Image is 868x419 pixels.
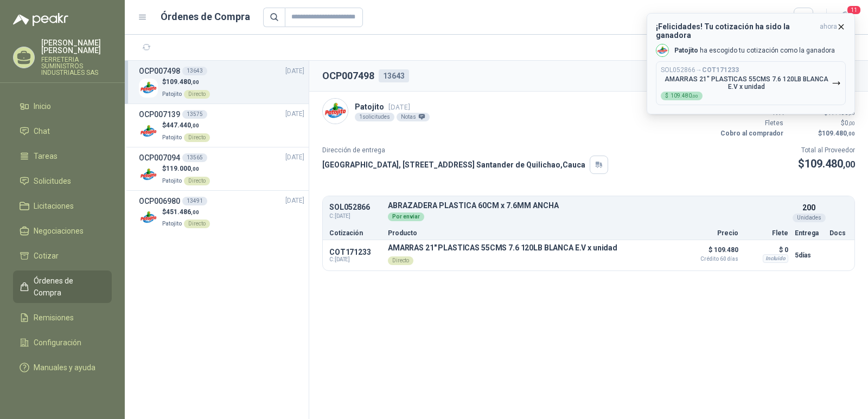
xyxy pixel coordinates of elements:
span: Cotizar [34,250,59,262]
div: 13575 [182,110,207,119]
span: Patojito [162,221,182,227]
img: Logo peakr [13,13,68,26]
p: $ [162,164,210,174]
div: Incluido [763,254,788,263]
p: ha escogido tu cotización como la ganadora [674,46,835,55]
span: [DATE] [285,152,304,163]
span: ahora [820,22,837,40]
p: $ [790,118,855,128]
h3: OCP007498 [139,65,180,77]
h3: OCP006980 [139,195,180,207]
p: Precio [684,230,738,236]
span: Manuales y ayuda [34,362,95,373]
img: Company Logo [139,165,158,184]
p: 200 [802,202,815,214]
a: OCP00713913575[DATE] Company Logo$447.440,00PatojitoDirecto [139,108,304,143]
span: 109.480 [805,157,855,170]
img: Company Logo [139,208,158,227]
h3: OCP007139 [139,108,180,120]
a: Cotizar [13,246,112,266]
span: Remisiones [34,312,74,324]
a: Remisiones [13,307,112,328]
span: Patojito [162,91,182,97]
span: Configuración [34,337,81,349]
div: Por enviar [388,212,424,221]
span: ,00 [191,209,199,215]
span: Chat [34,125,50,137]
img: Company Logo [656,44,668,56]
p: 5 días [795,249,823,262]
img: Company Logo [139,122,158,141]
span: 11 [846,5,861,15]
span: Negociaciones [34,225,84,237]
h2: OCP007498 [322,68,374,83]
a: Manuales y ayuda [13,357,112,378]
span: ,00 [191,79,199,85]
p: Dirección de entrega [322,145,608,156]
p: [GEOGRAPHIC_DATA], [STREET_ADDRESS] Santander de Quilichao , Cauca [322,159,585,171]
span: Inicio [34,100,51,112]
a: Licitaciones [13,196,112,216]
span: C: [DATE] [329,212,381,221]
span: Crédito 60 días [684,256,738,262]
div: Unidades [793,214,826,222]
div: 13491 [182,197,207,205]
div: Notas [397,113,430,121]
span: ,00 [847,131,855,137]
span: ,00 [843,159,855,170]
div: 13565 [182,153,207,162]
p: AMARRAS 21" PLASTICAS 55CMS 7.6 120LB BLANCA E.V x unidad [661,75,832,91]
a: OCP00749813643[DATE] Company Logo$109.480,00PatojitoDirecto [139,65,304,99]
p: Cotización [329,230,381,236]
p: Producto [388,230,678,236]
p: [PERSON_NAME] [PERSON_NAME] [41,39,112,54]
a: Órdenes de Compra [13,270,112,303]
div: 13643 [379,69,409,82]
h1: Órdenes de Compra [161,9,250,24]
span: ,00 [191,123,199,128]
span: Órdenes de Compra [34,275,101,299]
h3: ¡Felicidades! Tu cotización ha sido la ganadora [656,22,815,40]
p: $ 109.480 [684,243,738,262]
h3: OCP007094 [139,152,180,164]
a: Tareas [13,146,112,166]
span: Patojito [162,134,182,140]
p: $ 0 [745,243,788,256]
p: SOL052866 → [661,66,739,74]
img: Company Logo [139,79,158,98]
p: $ [162,207,210,217]
p: SOL052866 [329,203,381,211]
span: 119.000 [166,165,199,172]
span: Solicitudes [34,175,71,187]
p: Total al Proveedor [798,145,855,156]
span: Patojito [162,178,182,184]
span: 109.480 [822,130,855,137]
img: Company Logo [323,99,348,124]
span: 451.486 [166,208,199,216]
p: Entrega [795,230,823,236]
div: $ [661,92,703,100]
p: $ [798,156,855,172]
span: 109.480 [166,78,199,86]
p: Fletes [718,118,783,128]
div: 13643 [182,67,207,75]
a: OCP00709413565[DATE] Company Logo$119.000,00PatojitoDirecto [139,152,304,186]
span: C: [DATE] [329,256,381,263]
p: FERRETERIA SUMINISTROS INDUSTRIALES SAS [41,56,112,76]
span: [DATE] [285,109,304,119]
span: ,00 [191,166,199,172]
a: Configuración [13,332,112,353]
span: [DATE] [285,66,304,76]
p: COT171233 [329,248,381,256]
p: $ [162,120,210,131]
p: Flete [745,230,788,236]
a: Negociaciones [13,221,112,241]
span: [DATE] [285,196,304,206]
a: Solicitudes [13,171,112,191]
span: ,00 [692,94,698,99]
a: Chat [13,121,112,141]
div: Directo [184,220,210,228]
p: Docs [829,230,848,236]
span: Licitaciones [34,200,74,212]
b: COT171233 [702,66,739,74]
